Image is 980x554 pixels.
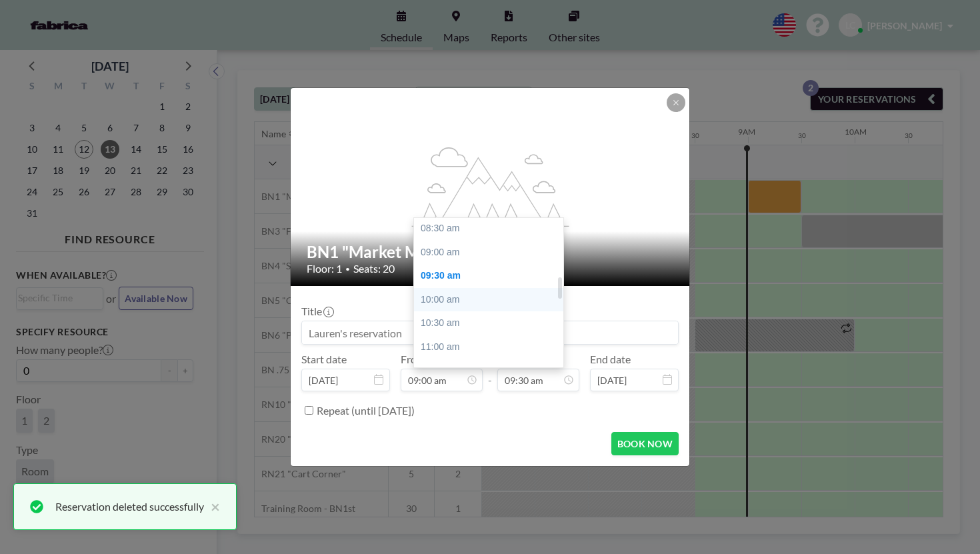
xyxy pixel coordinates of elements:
div: 08:30 am [414,217,563,241]
label: Start date [301,353,347,366]
label: Title [301,305,333,318]
span: • [345,264,350,274]
button: BOOK NOW [611,432,679,455]
h2: BN1 "Market Minds" [307,242,675,262]
button: close [204,499,220,515]
div: 09:00 am [414,241,563,265]
label: End date [590,353,631,366]
div: 10:00 am [414,288,563,312]
span: Floor: 1 [307,262,342,275]
div: 11:00 am [414,335,563,359]
span: - [488,357,492,387]
g: flex-grow: 1.2; [412,146,569,226]
label: Repeat (until [DATE]) [317,404,415,417]
div: 10:30 am [414,311,563,335]
div: 09:30 am [414,264,563,288]
div: Reservation deleted successfully [55,499,204,515]
input: Lauren's reservation [302,321,678,344]
span: Seats: 20 [353,262,395,275]
label: From [401,353,425,366]
div: 11:30 am [414,359,563,383]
